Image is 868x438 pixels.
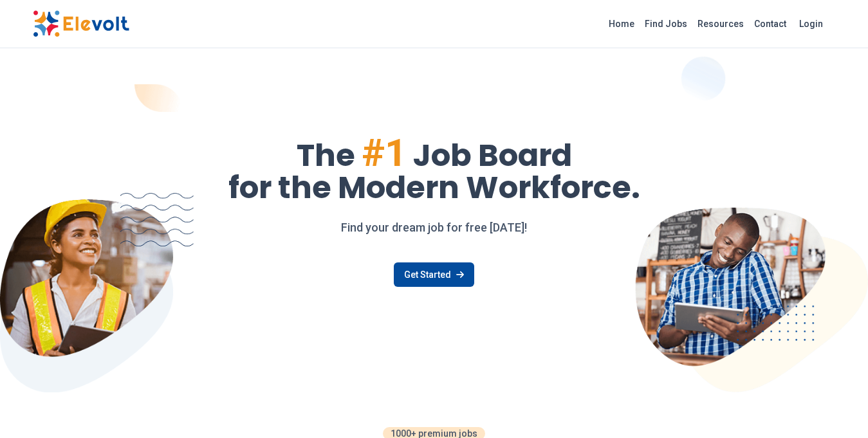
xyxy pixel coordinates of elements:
span: #1 [362,130,407,176]
a: Login [791,11,831,37]
p: Find your dream job for free [DATE]! [33,219,836,237]
a: Resources [692,14,749,34]
a: Find Jobs [640,14,692,34]
a: Home [604,14,640,34]
a: Contact [749,14,791,34]
a: Get Started [394,262,474,287]
h1: The Job Board for the Modern Workforce. [33,134,836,203]
img: Elevolt [33,10,129,37]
